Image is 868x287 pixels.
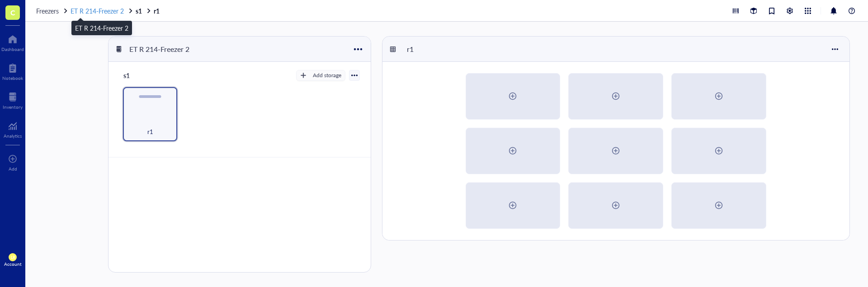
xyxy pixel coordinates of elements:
div: Notebook [2,75,23,81]
span: r1 [147,127,153,137]
div: Dashboard [1,46,24,52]
div: Analytics [4,133,22,139]
div: Account [4,261,22,267]
a: Inventory [3,90,23,110]
div: Inventory [3,104,23,110]
a: ET R 214-Freezer 2 [71,7,134,15]
a: s1r1 [136,7,161,15]
div: s1 [119,69,174,82]
a: Dashboard [1,32,24,52]
a: Analytics [4,119,22,139]
span: Freezers [36,6,59,15]
span: LR [10,255,15,260]
a: Freezers [36,7,69,15]
div: r1 [403,42,457,57]
div: ET R 214-Freezer 2 [75,23,128,33]
div: Add storage [313,71,341,79]
div: ET R 214-Freezer 2 [125,42,193,57]
button: Add storage [296,70,345,81]
div: Add [9,166,17,171]
span: C [10,7,15,18]
span: ET R 214-Freezer 2 [71,6,124,15]
a: Notebook [2,61,23,81]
